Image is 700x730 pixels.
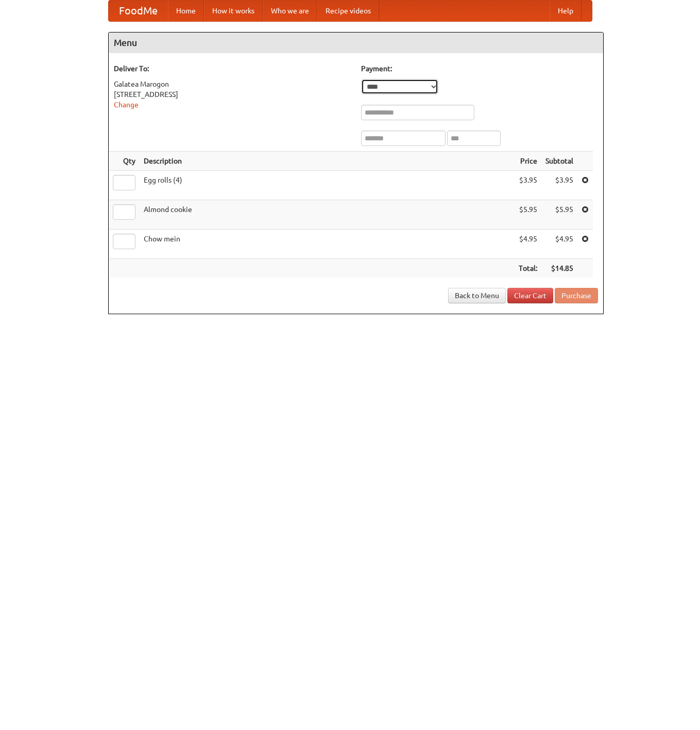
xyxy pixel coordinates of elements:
div: Galatea Marogon [114,79,351,89]
td: Almond cookie [140,200,515,230]
td: $3.95 [515,171,541,200]
a: Recipe videos [317,1,379,21]
button: Purchase [555,288,598,303]
td: $3.95 [541,171,577,200]
td: Chow mein [140,230,515,259]
th: Description [140,152,515,171]
a: Help [550,1,582,21]
div: [STREET_ADDRESS] [114,89,351,100]
td: $5.95 [541,200,577,230]
th: Subtotal [541,152,577,171]
h4: Menu [109,33,603,53]
td: $4.95 [515,230,541,259]
a: How it works [204,1,263,21]
th: Total: [515,259,541,278]
th: Price [515,152,541,171]
a: Change [114,101,139,109]
th: Qty [109,152,140,171]
td: Egg rolls (4) [140,171,515,200]
a: Who we are [263,1,317,21]
td: $5.95 [515,200,541,230]
a: Clear Cart [507,288,553,303]
h5: Deliver To: [114,63,351,74]
td: $4.95 [541,230,577,259]
th: $14.85 [541,259,577,278]
a: FoodMe [109,1,168,21]
a: Home [168,1,204,21]
a: Back to Menu [448,288,506,303]
h5: Payment: [361,63,598,74]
